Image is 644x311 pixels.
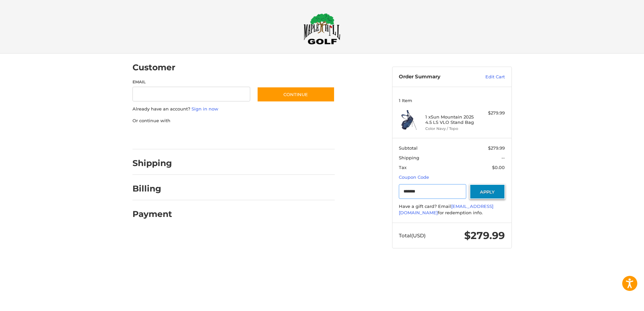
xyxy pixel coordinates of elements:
span: $0.00 [492,165,505,170]
span: Subtotal [399,145,418,151]
span: -- [501,155,505,160]
button: Continue [257,87,335,102]
div: Have a gift card? Email for redemption info. [399,203,505,216]
label: Email [132,79,251,85]
span: $279.99 [464,229,505,242]
span: Shipping [399,155,419,160]
h2: Customer [132,62,175,73]
span: Total (USD) [399,232,426,239]
button: Apply [470,184,505,199]
iframe: PayPal-paylater [187,131,237,143]
span: $279.99 [488,145,505,151]
div: $279.99 [478,110,505,116]
a: Sign in now [192,106,218,111]
li: Color Navy / Topo [425,126,477,132]
a: Edit Cart [471,74,505,80]
iframe: Google Customer Reviews [589,293,644,311]
iframe: PayPal-paypal [130,131,180,143]
h4: 1 x Sun Mountain 2025 4.5 LS VLO Stand Bag [425,114,477,125]
input: Gift Certificate or Coupon Code [399,184,466,199]
h2: Shipping [132,158,172,168]
iframe: PayPal-venmo [244,131,294,143]
h3: 1 Item [399,98,505,103]
a: Coupon Code [399,174,429,180]
p: Already have an account? [132,106,335,112]
img: Maple Hill Golf [304,13,340,45]
h3: Order Summary [399,74,471,80]
p: Or continue with [132,118,335,124]
span: Tax [399,165,407,170]
h2: Billing [132,183,172,194]
h2: Payment [132,209,172,219]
